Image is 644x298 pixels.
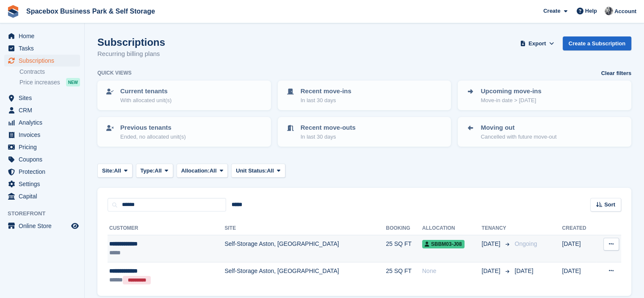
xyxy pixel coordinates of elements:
[141,167,155,175] span: Type:
[120,123,186,133] p: Previous tenants
[4,117,80,128] a: menu
[519,36,556,50] button: Export
[4,30,80,42] a: menu
[459,81,630,109] a: Upcoming move-ins Move-in date > [DATE]
[614,7,636,16] span: Account
[19,178,69,190] span: Settings
[66,78,80,86] div: NEW
[136,164,173,178] button: Type: All
[481,86,541,96] p: Upcoming move-ins
[98,118,270,146] a: Previous tenants Ended, no allocated unit(s)
[386,262,422,289] td: 25 SQ FT
[231,164,285,178] button: Unit Status: All
[4,55,80,67] a: menu
[604,201,615,209] span: Sort
[97,69,132,77] h6: Quick views
[224,235,386,262] td: Self-Storage Aston, [GEOGRAPHIC_DATA]
[19,220,69,232] span: Online Store
[4,92,80,104] a: menu
[605,7,613,15] img: SUDIPTA VIRMANI
[585,7,597,15] span: Help
[562,262,596,289] td: [DATE]
[562,222,596,235] th: Created
[97,164,133,178] button: Site: All
[4,220,80,232] a: menu
[23,4,158,18] a: Spacebox Business Park & Self Storage
[562,235,596,262] td: [DATE]
[19,117,69,128] span: Analytics
[543,7,560,15] span: Create
[514,240,537,247] span: Ongoing
[19,30,69,42] span: Home
[224,262,386,289] td: Self-Storage Aston, [GEOGRAPHIC_DATA]
[236,167,267,175] span: Unit Status:
[19,104,69,116] span: CRM
[481,240,502,248] span: [DATE]
[19,68,80,76] a: Contracts
[177,164,228,178] button: Allocation: All
[102,167,114,175] span: Site:
[19,190,69,202] span: Capital
[155,167,162,175] span: All
[70,221,80,231] a: Preview store
[481,123,556,133] p: Moving out
[267,167,274,175] span: All
[481,96,541,105] p: Move-in date > [DATE]
[301,133,356,141] p: In last 30 days
[108,222,224,235] th: Customer
[8,209,84,218] span: Storefront
[19,129,69,141] span: Invoices
[528,39,546,48] span: Export
[4,190,80,202] a: menu
[4,153,80,165] a: menu
[279,81,451,109] a: Recent move-ins In last 30 days
[301,96,351,105] p: In last 30 days
[19,42,69,54] span: Tasks
[19,78,60,86] span: Price increases
[514,267,533,274] span: [DATE]
[97,36,165,48] h1: Subscriptions
[459,118,630,146] a: Moving out Cancelled with future move-out
[210,167,217,175] span: All
[279,118,451,146] a: Recent move-outs In last 30 days
[422,240,464,248] span: SBBM03-J08
[4,178,80,190] a: menu
[19,141,69,153] span: Pricing
[19,92,69,104] span: Sites
[7,5,19,18] img: stora-icon-8386f47178a22dfd0bd8f6a31ec36ba5ce8667c1dd55bd0f319d3a0aa187defe.svg
[19,166,69,178] span: Protection
[301,86,351,96] p: Recent move-ins
[120,133,186,141] p: Ended, no allocated unit(s)
[4,166,80,178] a: menu
[120,86,171,96] p: Current tenants
[4,104,80,116] a: menu
[4,141,80,153] a: menu
[4,42,80,54] a: menu
[563,36,631,50] a: Create a Subscription
[19,55,69,67] span: Subscriptions
[422,222,482,235] th: Allocation
[19,78,80,87] a: Price increases NEW
[481,222,511,235] th: Tenancy
[114,167,121,175] span: All
[120,96,171,105] p: With allocated unit(s)
[224,222,386,235] th: Site
[386,235,422,262] td: 25 SQ FT
[481,133,556,141] p: Cancelled with future move-out
[181,167,210,175] span: Allocation:
[301,123,356,133] p: Recent move-outs
[601,69,631,78] a: Clear filters
[4,129,80,141] a: menu
[386,222,422,235] th: Booking
[481,267,502,276] span: [DATE]
[98,81,270,109] a: Current tenants With allocated unit(s)
[422,267,482,276] div: None
[19,153,69,165] span: Coupons
[97,49,165,59] p: Recurring billing plans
